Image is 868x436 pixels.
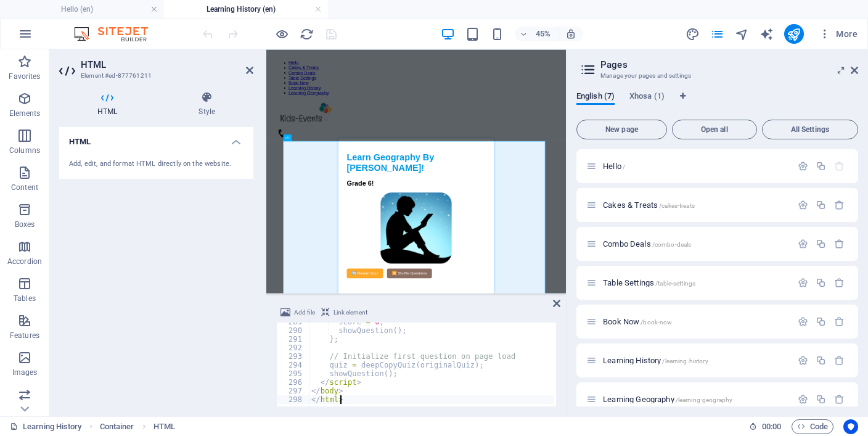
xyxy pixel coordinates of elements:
span: Xhosa (1) [629,89,665,106]
span: Learning Geography [603,395,732,404]
button: Link element [319,305,369,320]
div: Hello/ [599,162,792,170]
a: Click to cancel selection. Double-click to open Pages [10,419,82,434]
p: Tables [14,294,36,303]
button: text_generator [759,27,774,41]
span: 00 00 [762,419,781,434]
p: Features [10,331,39,340]
button: 45% [515,27,559,41]
i: Navigator [735,27,749,41]
h4: Learning History (en) [164,2,328,16]
div: Settings [798,355,808,366]
span: / [623,163,625,170]
div: Remove [834,394,845,405]
i: Publish [787,27,801,41]
h6: 45% [533,27,553,41]
span: /cakes-treats [659,202,695,209]
button: Click here to leave preview mode and continue editing [274,27,289,41]
div: 292 [277,343,310,352]
h2: Pages [600,59,858,70]
button: pages [710,27,725,41]
i: Reload page [300,27,314,41]
span: Link element [334,305,367,320]
img: Editor Logo [71,27,163,41]
h4: HTML [59,91,160,117]
div: Language Tabs [576,91,858,115]
span: English (7) [576,89,615,106]
div: 296 [277,378,310,387]
span: Click to select. Double-click to edit [154,419,175,434]
div: 298 [277,395,310,404]
div: Settings [798,239,808,249]
span: All Settings [768,126,853,133]
div: Table Settings/table-settings [599,279,792,287]
div: Cakes & Treats/cakes-treats [599,201,792,209]
span: Click to open page [603,317,672,326]
div: Remove [834,239,845,249]
button: Open all [672,120,757,139]
span: Click to open page [603,162,625,171]
div: 290 [277,326,310,335]
span: Code [797,419,828,434]
p: Content [11,183,38,192]
span: : [771,422,772,431]
div: Add, edit, and format HTML directly on the website. [69,159,244,170]
div: Settings [798,200,808,210]
div: Remove [834,316,845,327]
p: Boxes [15,220,35,229]
h3: Manage your pages and settings [600,70,833,81]
button: Add file [279,305,317,320]
span: Click to open page [603,278,695,287]
span: /learning-history [662,358,708,364]
div: Duplicate [816,200,826,210]
div: Settings [798,316,808,327]
div: Settings [798,278,808,288]
button: New page [576,120,667,139]
span: /learning-geography [676,397,733,403]
span: /book-now [641,319,672,326]
button: reload [299,27,314,41]
h6: Session time [749,419,782,434]
div: Book Now/book-now [599,318,792,326]
button: Code [792,419,833,434]
span: /combo-deals [652,241,692,248]
button: All Settings [762,120,858,139]
span: Click to open page [603,239,691,249]
i: Design (Ctrl+Alt+Y) [686,27,700,41]
button: More [814,24,862,44]
span: Open all [678,126,751,133]
button: design [686,27,700,41]
p: Images [12,368,38,377]
div: Duplicate [816,239,826,249]
span: Click to open page [603,200,695,210]
h2: HTML [81,59,253,70]
span: Add file [294,305,315,320]
div: Duplicate [816,394,826,405]
div: Duplicate [816,161,826,171]
div: Duplicate [816,278,826,288]
button: Usercentrics [843,419,858,434]
p: Elements [9,109,41,118]
button: navigator [735,27,750,41]
p: Favorites [9,72,40,81]
p: Columns [9,146,40,155]
button: publish [784,24,804,44]
div: 293 [277,352,310,361]
div: 294 [277,361,310,369]
i: Pages (Ctrl+Alt+S) [710,27,724,41]
div: 291 [277,335,310,343]
i: AI Writer [759,27,774,41]
nav: breadcrumb [100,419,175,434]
span: More [819,28,858,40]
span: Learning History [603,356,708,365]
div: 295 [277,369,310,378]
span: New page [582,126,661,133]
div: Remove [834,278,845,288]
div: Duplicate [816,355,826,366]
i: On resize automatically adjust zoom level to fit chosen device. [565,28,576,39]
div: Duplicate [816,316,826,327]
div: 297 [277,387,310,395]
div: Settings [798,161,808,171]
div: Learning Geography/learning-geography [599,395,792,403]
span: Click to select. Double-click to edit [100,419,134,434]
